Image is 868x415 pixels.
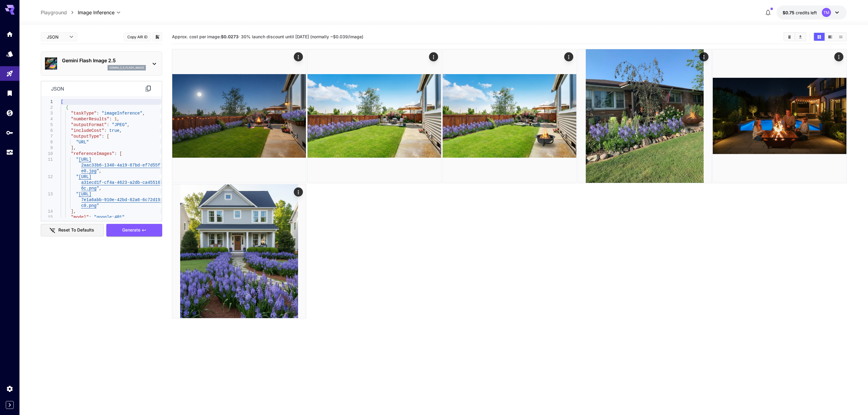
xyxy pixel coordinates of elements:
[41,151,53,157] div: 10
[81,169,96,173] span: e0.jpg
[112,122,127,127] span: "JPEG"
[172,34,363,39] span: Approx. cost per image: · 30% launch discount until [DATE] (normally ~$0.039/image)
[74,146,76,150] span: ,
[79,174,91,179] span: [URL]
[117,117,119,122] span: ,
[834,52,843,61] div: Actions
[96,111,99,116] span: :
[41,174,53,180] div: 12
[6,401,14,409] button: Expand sidebar
[713,49,846,183] img: 2Q==
[71,117,109,122] span: "numberResults"
[6,70,13,77] div: Playground
[96,169,99,173] span: "
[47,34,66,40] span: JSON
[41,105,53,111] div: 2
[71,151,114,156] span: "referenceImages"
[795,33,806,41] button: Download All
[783,10,796,15] span: $0.75
[41,214,53,220] div: 15
[814,33,825,41] button: Show images in grid view
[81,163,168,168] span: 2aac33b6-1340-4a19-87bd-ef7d55f1e8
[41,9,78,16] nav: breadcrumb
[109,128,119,133] span: true
[76,192,78,197] span: "
[41,99,53,105] div: 1
[106,224,162,236] button: Generate
[825,33,835,41] button: Show images in video view
[114,117,117,122] span: 1
[172,184,306,318] img: Z
[62,57,146,64] p: Gemini Flash Image 2.5
[81,186,96,191] span: 6c.png
[172,49,306,183] img: 2Q==
[813,32,847,41] div: Show images in grid viewShow images in video viewShow images in list view
[81,180,168,185] span: a31ecd1f-cf4a-4623-a2db-ca45516766
[6,50,13,58] div: Models
[41,224,104,236] button: Reset to defaults
[6,89,13,97] div: Library
[294,52,303,61] div: Actions
[294,187,303,197] div: Actions
[66,105,68,110] span: {
[41,128,53,134] div: 6
[99,169,101,173] span: ,
[71,128,104,133] span: "includeCost"
[124,33,151,41] button: Copy AIR ID
[41,111,53,116] div: 3
[71,134,101,139] span: "outputType"
[41,157,53,163] div: 11
[6,30,13,38] div: Home
[74,209,76,214] span: ,
[41,134,53,139] div: 7
[784,32,806,41] div: Clear ImagesDownload All
[89,215,91,220] span: :
[429,52,438,61] div: Actions
[142,111,145,116] span: ,
[119,128,122,133] span: ,
[125,215,127,220] span: ,
[101,111,142,116] span: "imageInference"
[94,215,125,220] span: "google:4@1"
[41,122,53,128] div: 5
[783,9,817,16] div: $0.7479
[777,5,847,19] button: $0.7479TM
[81,197,168,202] span: 7e1a6abb-910e-42bd-82a6-6c72d191e7
[96,203,99,208] span: "
[51,85,64,92] p: json
[78,9,115,16] span: Image Inference
[76,174,78,179] span: "
[79,157,91,162] span: [URL]
[784,33,795,41] button: Clear Images
[76,140,89,145] span: "URL"
[578,49,712,183] img: 9k=
[71,209,73,214] span: ]
[119,151,122,156] span: [
[41,209,53,214] div: 14
[835,33,846,41] button: Show images in list view
[6,129,13,136] div: API Keys
[41,9,67,16] a: Playground
[107,134,109,139] span: [
[81,203,96,208] span: c0.png
[76,157,78,162] span: "
[45,54,158,73] div: Gemini Flash Image 2.5gemini_2_5_flash_image
[6,109,13,117] div: Wallet
[71,111,96,116] span: "taskType"
[104,128,107,133] span: :
[61,99,63,104] span: [
[127,122,129,127] span: ,
[41,116,53,122] div: 4
[71,215,89,220] span: "model"
[6,385,13,393] div: Settings
[796,10,817,15] span: credits left
[71,146,73,150] span: ]
[109,66,144,70] p: gemini_2_5_flash_image
[155,33,160,40] button: Add to library
[96,186,99,191] span: "
[221,34,238,39] b: $0.0273
[822,8,831,17] div: TM
[699,52,708,61] div: Actions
